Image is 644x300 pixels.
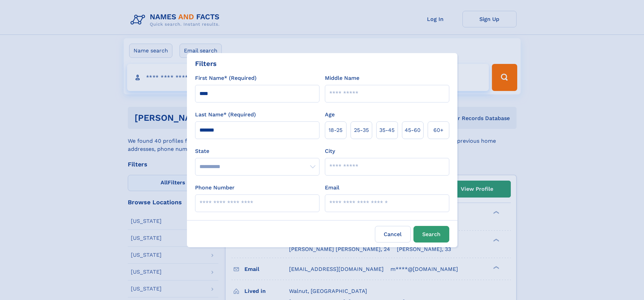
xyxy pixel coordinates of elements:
label: State [195,147,319,155]
span: 35‑45 [379,126,395,134]
span: 45‑60 [405,126,421,134]
span: 60+ [433,126,444,134]
label: Middle Name [325,74,359,82]
div: Filters [195,59,217,69]
span: 25‑35 [354,126,369,134]
button: Search [413,226,449,243]
label: Cancel [375,226,411,243]
label: Age [325,111,335,119]
label: Last Name* (Required) [195,111,256,119]
label: City [325,147,335,155]
label: Phone Number [195,184,235,192]
label: First Name* (Required) [195,74,257,82]
label: Email [325,184,339,192]
span: 18‑25 [329,126,342,134]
